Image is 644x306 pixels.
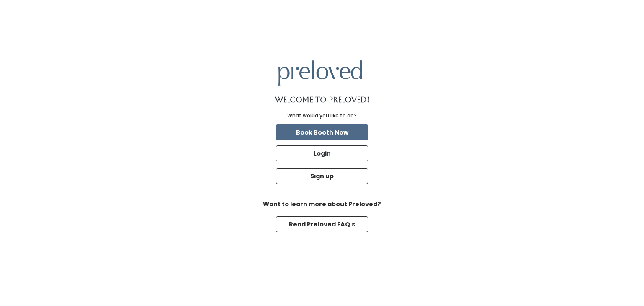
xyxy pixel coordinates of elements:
div: What would you like to do? [287,112,357,119]
a: Login [274,144,370,163]
button: Book Booth Now [276,124,368,140]
img: preloved logo [278,60,362,85]
a: Sign up [274,166,370,186]
button: Login [276,145,368,161]
h1: Welcome to Preloved! [275,96,369,104]
h6: Want to learn more about Preloved? [259,201,385,208]
button: Read Preloved FAQ's [276,216,368,232]
button: Sign up [276,168,368,184]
